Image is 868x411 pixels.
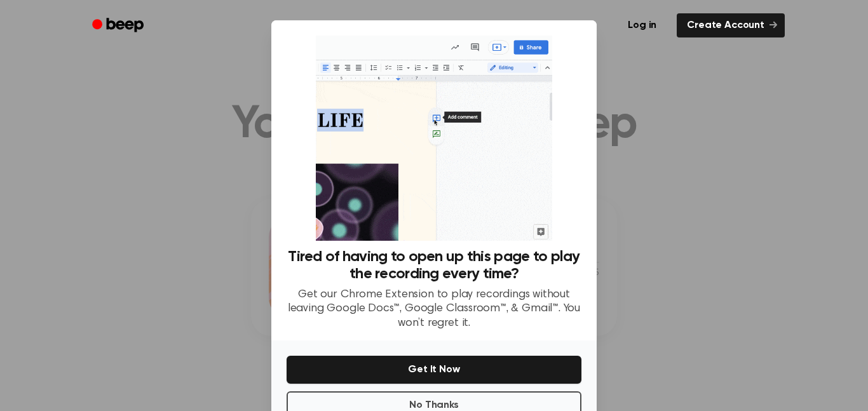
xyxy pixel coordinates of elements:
button: Get It Now [287,356,581,384]
a: Beep [83,13,155,38]
img: Beep extension in action [316,36,552,241]
h3: Tired of having to open up this page to play the recording every time? [287,248,581,283]
p: Get our Chrome Extension to play recordings without leaving Google Docs™, Google Classroom™, & Gm... [287,288,581,331]
a: Create Account [677,13,785,37]
a: Log in [615,11,669,40]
